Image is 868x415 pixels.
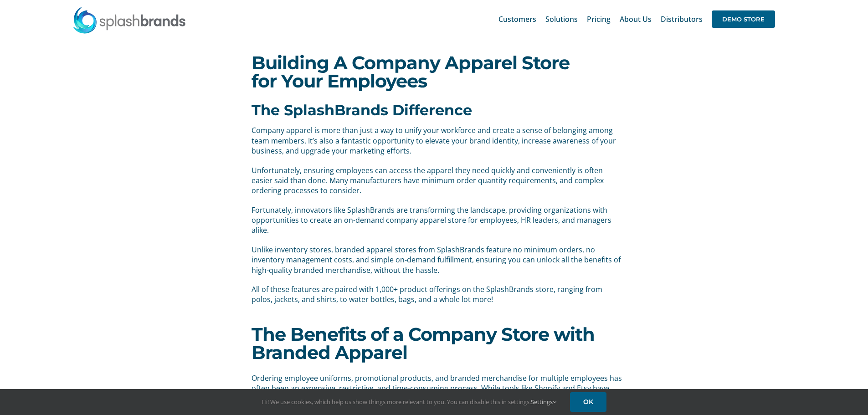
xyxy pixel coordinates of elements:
[252,101,472,119] b: The SplashBrands Difference
[252,125,623,156] p: Company apparel is more than just a way to unify your workforce and create a sense of belonging a...
[252,245,623,275] p: Unlike inventory stores, branded apparel stores from SplashBrands feature no minimum orders, no i...
[498,5,536,34] a: Customers
[712,10,775,28] span: DEMO STORE
[712,5,775,34] a: DEMO STORE
[252,54,616,90] h1: Building A Company Apparel Store for Your Employees
[262,398,556,406] span: Hi! We use cookies, which help us show things more relevant to you. You can disable this in setti...
[252,205,623,236] p: Fortunately, innovators like SplashBrands are transforming the landscape, providing organizations...
[587,5,611,34] a: Pricing
[570,392,606,412] a: OK
[72,6,186,34] img: SplashBrands.com Logo
[661,5,703,34] a: Distributors
[252,284,623,305] p: All of these features are paired with 1,000+ product offerings on the SplashBrands store, ranging...
[252,165,623,196] p: Unfortunately, ensuring employees can access the apparel they need quickly and conveniently is of...
[620,15,652,23] span: About Us
[498,15,536,23] span: Customers
[498,5,775,34] nav: Main Menu
[587,15,611,23] span: Pricing
[545,15,578,23] span: Solutions
[661,15,703,23] span: Distributors
[252,373,622,414] span: Ordering employee uniforms, promotional products, and branded merchandise for multiple employees ...
[252,325,616,362] h1: The Benefits of a Company Store with Branded Apparel
[531,398,556,406] a: Settings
